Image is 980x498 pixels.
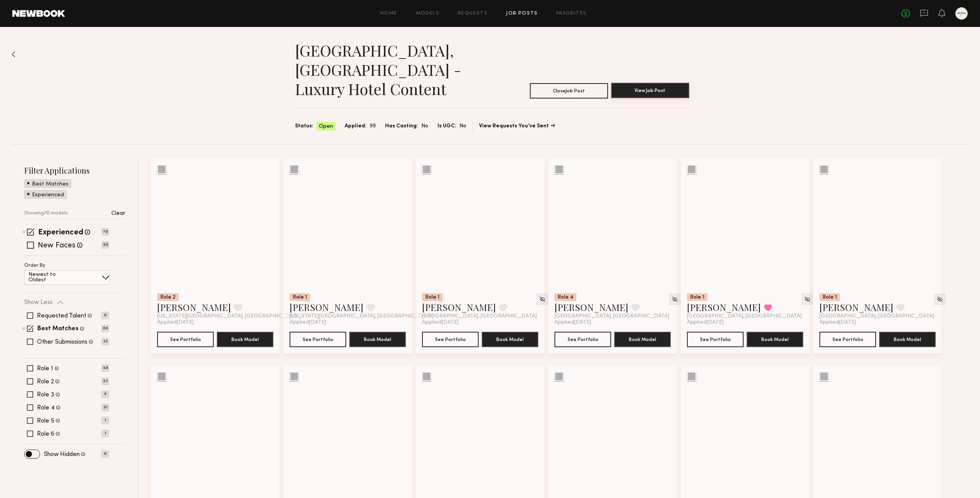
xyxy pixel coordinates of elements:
[879,336,936,342] a: Book Model
[422,313,537,319] span: [GEOGRAPHIC_DATA], [GEOGRAPHIC_DATA]
[819,313,934,319] span: [GEOGRAPHIC_DATA], [GEOGRAPHIC_DATA]
[421,122,428,130] span: No
[479,124,555,129] a: View Requests You’ve Sent
[819,293,840,301] div: Role 1
[611,83,689,99] a: View Job Post
[157,301,231,313] a: [PERSON_NAME]
[370,122,376,130] span: 99
[111,211,125,216] p: Clear
[37,379,54,385] label: Role 2
[102,378,109,385] p: 23
[349,332,406,347] button: Book Model
[687,293,707,301] div: Role 1
[102,312,109,319] p: 0
[345,122,367,130] span: Applied:
[37,326,79,332] label: Best Matches
[556,11,587,16] a: Favorites
[157,313,301,319] span: [US_STATE][GEOGRAPHIC_DATA], [GEOGRAPHIC_DATA]
[819,332,876,347] button: See Portfolio
[295,41,492,99] h1: [GEOGRAPHIC_DATA], [GEOGRAPHIC_DATA] - Luxury Hotel Content
[819,319,936,326] div: Applied [DATE]
[102,241,109,249] p: 29
[554,293,576,301] div: Role 4
[614,336,671,342] a: Book Model
[102,364,109,372] p: 48
[102,391,109,398] p: 5
[24,263,45,268] p: Order By
[102,404,109,411] p: 21
[747,336,803,342] a: Book Model
[28,272,74,283] p: Newest to Oldest
[416,11,439,16] a: Models
[38,242,75,250] label: New Faces
[32,192,64,198] p: Experienced
[157,319,273,326] div: Applied [DATE]
[37,339,87,345] label: Other Submissions
[290,313,434,319] span: [US_STATE][GEOGRAPHIC_DATA], [GEOGRAPHIC_DATA]
[37,313,86,319] label: Requested Talent
[530,83,608,99] button: CloseJob Post
[37,405,55,411] label: Role 4
[459,122,466,130] span: No
[554,319,671,326] div: Applied [DATE]
[157,332,214,347] button: See Portfolio
[804,296,811,302] img: Unhide Model
[554,313,669,319] span: [GEOGRAPHIC_DATA], [GEOGRAPHIC_DATA]
[554,332,611,347] button: See Portfolio
[319,123,333,130] span: Open
[554,301,628,313] a: [PERSON_NAME]
[102,228,109,236] p: 70
[12,51,15,57] img: Back to previous page
[37,418,54,424] label: Role 5
[687,319,803,326] div: Applied [DATE]
[102,450,109,458] p: 0
[290,332,346,347] button: See Portfolio
[37,366,53,372] label: Role 1
[290,319,406,326] div: Applied [DATE]
[385,122,418,130] span: Has Casting:
[879,332,936,347] button: Book Model
[217,332,273,347] button: Book Model
[539,296,546,302] img: Unhide Model
[611,83,689,98] button: View Job Post
[422,301,496,313] a: [PERSON_NAME]
[32,182,69,187] p: Best Matches
[217,336,273,342] a: Book Model
[349,336,406,342] a: Book Model
[747,332,803,347] button: Book Model
[422,332,479,347] button: See Portfolio
[38,229,83,237] label: Experienced
[37,392,54,398] label: Role 3
[614,332,671,347] button: Book Model
[482,336,538,342] a: Book Model
[290,301,364,313] a: [PERSON_NAME]
[24,299,53,306] p: Show Less
[936,296,943,302] img: Unhide Model
[295,122,313,130] span: Status:
[102,417,109,424] p: 1
[458,11,487,16] a: Requests
[819,301,893,313] a: [PERSON_NAME]
[687,313,802,319] span: [GEOGRAPHIC_DATA], [GEOGRAPHIC_DATA]
[422,319,538,326] div: Applied [DATE]
[37,431,54,437] label: Role 6
[44,451,80,458] label: Show Hidden
[437,122,456,130] span: Is UGC:
[24,211,68,216] p: Showing 70 models
[687,332,744,347] button: See Portfolio
[506,11,538,16] a: Job Posts
[687,301,761,313] a: [PERSON_NAME]
[290,293,310,301] div: Role 1
[422,293,442,301] div: Role 1
[380,11,397,16] a: Home
[672,296,678,302] img: Unhide Model
[102,338,109,345] p: 33
[24,165,125,175] h2: Filter Applications
[102,430,109,437] p: 1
